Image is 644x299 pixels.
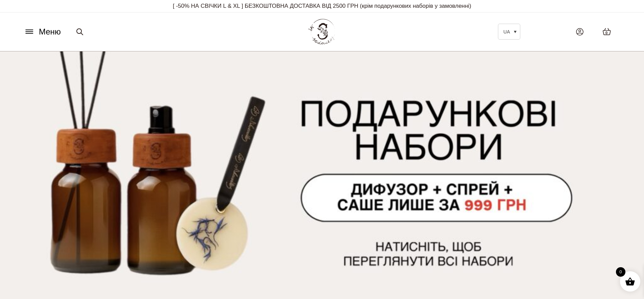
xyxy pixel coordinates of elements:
[503,29,510,34] span: UA
[22,25,63,38] button: Меню
[498,24,520,40] a: UA
[39,26,61,38] span: Меню
[616,267,625,277] span: 0
[596,21,618,42] a: 0
[308,19,335,44] img: BY SADOVSKIY
[605,30,607,36] span: 0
